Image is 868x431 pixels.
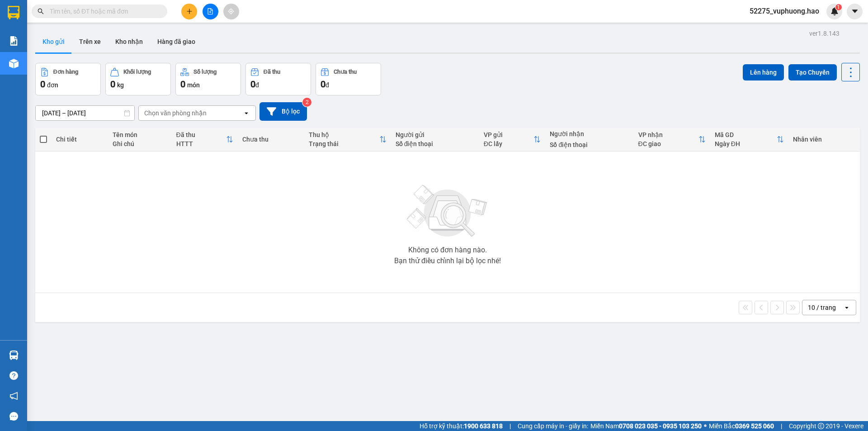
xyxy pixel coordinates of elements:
[250,79,255,90] span: 0
[113,140,167,147] div: Ghi chú
[110,79,115,90] span: 0
[837,4,840,10] span: 1
[181,4,197,19] button: plus
[105,63,171,95] button: Khối lượng0kg
[40,79,45,90] span: 0
[186,8,193,14] span: plus
[245,63,311,95] button: Đã thu0đ
[321,79,325,90] span: 0
[402,180,493,243] img: svg+xml;base64,PHN2ZyBjbGFzcz0ibGlzdC1wbHVnX19zdmciIHhtbG5zPSJodHRwOi8vd3d3LnczLm9yZy8yMDAwL3N2Zy...
[242,136,300,143] div: Chưa thu
[187,81,200,89] span: món
[809,28,840,38] div: ver 1.8.143
[309,140,379,147] div: Trạng thái
[742,5,826,17] span: 52275_vuphuong.hao
[180,79,185,90] span: 0
[590,421,702,431] span: Miền Nam
[710,128,788,152] th: Toggle SortBy
[193,69,217,75] div: Số lượng
[8,6,19,19] img: logo-vxr
[830,7,839,15] img: icon-new-feature
[228,8,234,14] span: aim
[150,31,203,52] button: Hàng đã giao
[259,102,307,121] button: Bộ lọc
[47,81,58,89] span: đơn
[638,131,698,138] div: VP nhận
[793,136,855,143] div: Nhân viên
[53,69,78,75] div: Đơn hàng
[818,423,824,429] span: copyright
[704,424,707,428] span: ⚪️
[9,350,19,360] img: warehouse-icon
[172,128,238,152] th: Toggle SortBy
[843,304,850,311] svg: open
[309,131,379,138] div: Thu hộ
[408,246,487,254] div: Không có đơn hàng nào.
[117,81,124,89] span: kg
[735,422,774,430] strong: 0369 525 060
[715,140,777,147] div: Ngày ĐH
[9,412,18,421] span: message
[420,421,503,431] span: Hỗ trợ kỹ thuật:
[325,81,329,89] span: đ
[484,131,534,138] div: VP gửi
[207,8,213,14] span: file-add
[9,392,18,400] span: notification
[479,128,546,152] th: Toggle SortBy
[9,371,18,380] span: question-circle
[56,136,103,143] div: Chi tiết
[255,81,259,89] span: đ
[550,130,629,137] div: Người nhận
[396,140,475,147] div: Số điện thoại
[396,131,475,138] div: Người gửi
[304,128,391,152] th: Toggle SortBy
[709,421,774,431] span: Miền Bắc
[808,303,836,312] div: 10 / trang
[123,69,151,75] div: Khối lượng
[634,128,710,152] th: Toggle SortBy
[788,64,837,81] button: Tạo Chuyến
[50,6,156,16] input: Tìm tên, số ĐT hoặc mã đơn
[176,131,226,138] div: Đã thu
[316,63,381,95] button: Chưa thu0đ
[9,59,19,68] img: warehouse-icon
[334,69,357,75] div: Chưa thu
[223,4,239,19] button: aim
[781,421,782,431] span: |
[518,421,588,431] span: Cung cấp máy in - giấy in:
[35,31,72,52] button: Kho gửi
[35,63,101,95] button: Đơn hàng0đơn
[550,141,629,148] div: Số điện thoại
[464,422,503,430] strong: 1900 633 818
[108,31,150,52] button: Kho nhận
[835,4,842,10] sup: 1
[302,98,311,107] sup: 2
[36,106,134,120] input: Select a date range.
[264,69,280,75] div: Đã thu
[72,31,108,52] button: Trên xe
[638,140,698,147] div: ĐC giao
[176,140,226,147] div: HTTT
[113,131,167,138] div: Tên món
[851,7,859,15] span: caret-down
[243,109,250,117] svg: open
[144,109,207,118] div: Chọn văn phòng nhận
[9,36,19,46] img: solution-icon
[394,257,501,265] div: Bạn thử điều chỉnh lại bộ lọc nhé!
[484,140,534,147] div: ĐC lấy
[203,4,218,19] button: file-add
[619,422,702,430] strong: 0708 023 035 - 0935 103 250
[847,4,863,19] button: caret-down
[509,421,511,431] span: |
[743,64,784,81] button: Lên hàng
[38,8,44,14] span: search
[175,63,241,95] button: Số lượng0món
[715,131,777,138] div: Mã GD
